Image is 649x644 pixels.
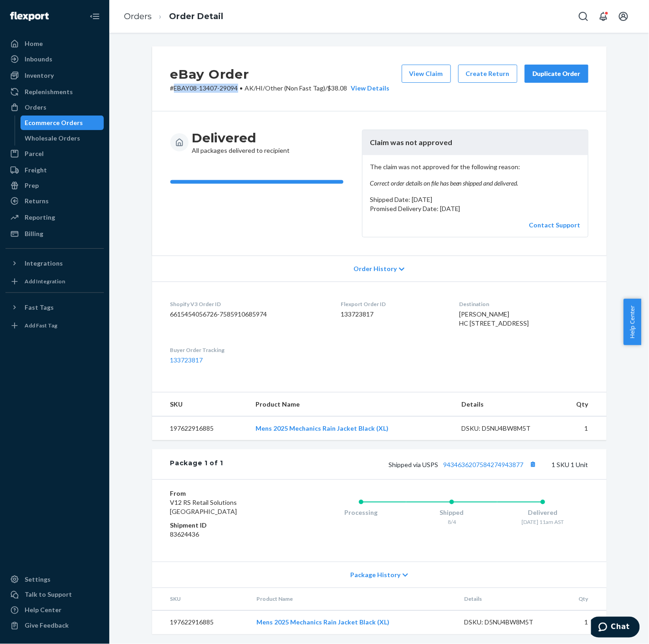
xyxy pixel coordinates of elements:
a: Orders [5,100,104,115]
a: 133723817 [170,356,203,364]
div: Billing [25,229,43,238]
td: 1 [557,611,606,635]
button: Open account menu [614,7,633,25]
th: Qty [557,588,606,611]
span: AK/HI/Other (Non Fast Tag) [245,84,326,92]
a: Home [5,36,104,51]
em: Correct order details on file has been shipped and delivered. [370,179,581,188]
dt: Shipment ID [170,521,279,530]
div: [DATE] 11am AST [497,518,588,526]
dt: Shopify V3 Order ID [170,300,327,308]
dd: 83624436 [170,530,279,539]
button: Create Return [458,65,517,83]
button: Open Search Box [574,7,593,25]
p: The claim was not approved for the following reason: [370,162,581,188]
div: DSKU: D5NU4BW8M5T [465,618,550,627]
div: Ecommerce Orders [25,118,83,127]
div: DSKU: D5NU4BW8M5T [462,424,547,433]
td: 197622916885 [152,611,250,635]
a: Billing [5,226,104,241]
a: Inventory [5,68,104,83]
img: Flexport logo [10,12,49,21]
a: Help Center [5,603,104,618]
div: Processing [316,508,407,517]
span: • [240,84,243,92]
a: 9434636207584274943877 [444,461,524,468]
div: Package 1 of 1 [170,458,224,470]
td: 1 [554,417,606,441]
button: Duplicate Order [525,65,588,83]
a: Mens 2025 Mechanics Rain Jacket Black (XL) [256,619,389,626]
span: [PERSON_NAME] HC [STREET_ADDRESS] [460,310,529,327]
th: Details [457,588,557,611]
th: Details [455,392,555,417]
h3: Delivered [192,130,290,146]
ol: breadcrumbs [117,3,230,30]
dt: Destination [460,300,588,308]
div: Integrations [25,259,63,268]
a: Ecommerce Orders [20,116,104,130]
div: Help Center [25,606,61,615]
button: Give Feedback [5,619,104,633]
div: Give Feedback [25,621,69,630]
button: Close Navigation [86,7,104,25]
div: Fast Tags [25,303,54,312]
div: Duplicate Order [532,69,581,78]
button: Integrations [5,256,104,271]
span: Shipped via USPS [389,461,539,468]
div: Talk to Support [25,590,72,599]
div: Delivered [497,508,588,517]
button: View Details [347,84,390,93]
div: 1 SKU 1 Unit [223,458,588,470]
button: Copy tracking number [527,458,539,470]
dd: 133723817 [341,310,445,319]
a: Add Fast Tag [5,318,104,333]
dt: Buyer Order Tracking [170,346,327,354]
h2: eBay Order [170,65,390,84]
a: Wholesale Orders [20,131,104,146]
span: Package History [350,570,400,579]
div: 8/4 [406,518,497,526]
button: Open notifications [594,7,613,25]
div: Orders [25,103,46,112]
span: V12 RS Retail Solutions [GEOGRAPHIC_DATA] [170,498,237,515]
a: Settings [5,572,104,587]
th: SKU [152,392,249,417]
iframe: Opens a widget where you can chat to one of our agents [591,617,640,639]
div: Inbounds [25,55,52,64]
button: View Claim [402,65,451,83]
button: Help Center [623,299,641,345]
p: # EBAY08-13407-29094 / $38.08 [170,84,390,93]
div: Freight [25,166,47,175]
a: Reporting [5,210,104,225]
th: Product Name [249,392,455,417]
a: Prep [5,178,104,193]
p: Shipped Date: [DATE] [370,195,581,204]
a: Contact Support [529,221,581,229]
div: Prep [25,181,39,190]
div: Add Fast Tag [25,322,57,329]
a: Parcel [5,146,104,161]
p: Promised Delivery Date: [DATE] [370,204,581,213]
div: Parcel [25,149,44,158]
dt: Flexport Order ID [341,300,445,308]
button: Talk to Support [5,588,104,602]
dd: 6615454056726-7585910685974 [170,310,327,319]
div: Returns [25,196,49,206]
a: Orders [124,11,152,21]
div: Settings [25,575,51,584]
td: 197622916885 [152,417,249,441]
div: Home [25,39,43,48]
div: Reporting [25,213,55,222]
div: All packages delivered to recipient [192,130,290,155]
a: Replenishments [5,85,104,99]
a: Mens 2025 Mechanics Rain Jacket Black (XL) [256,424,389,432]
div: Shipped [406,508,497,517]
a: Freight [5,163,104,177]
a: Order Detail [169,11,223,21]
th: SKU [152,588,250,611]
dt: From [170,489,279,498]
